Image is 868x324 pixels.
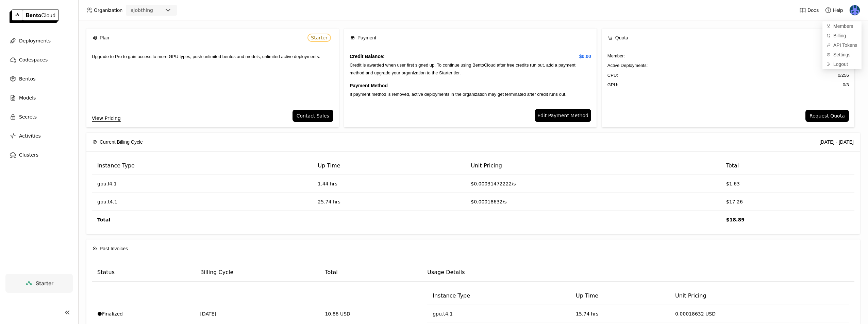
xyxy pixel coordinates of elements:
[726,217,745,222] strong: $18.89
[822,21,862,31] a: Members
[293,110,333,122] button: Contact Sales
[19,94,36,102] span: Models
[465,193,721,211] td: $0.00018632/s
[19,75,35,83] span: Bentos
[670,305,849,323] td: 0.00018632 USD
[319,264,422,282] th: Total
[721,193,854,211] td: $17.26
[19,113,37,121] span: Secrets
[833,52,851,58] span: Settings
[607,53,625,59] span: Member :
[579,53,591,60] span: $0.00
[465,157,721,175] th: Unit Pricing
[422,264,854,282] th: Usage Details
[100,34,109,41] span: Plan
[5,148,73,162] a: Clusters
[819,138,854,146] div: [DATE] - [DATE]
[615,34,628,41] span: Quota
[833,42,857,48] span: API Tokens
[350,62,575,75] span: Credit is awarded when user first signed up. To continue using BentoCloud after free credits run ...
[92,54,320,59] span: Upgrade to Pro to gain access to more GPU types, push unlimited bentos and models, unlimited acti...
[350,82,591,89] h4: Payment Method
[10,10,59,23] img: logo
[822,31,862,40] a: Billing
[799,7,819,14] a: Docs
[843,82,849,88] span: 0 / 3
[833,61,848,67] span: Logout
[822,59,862,69] div: Logout
[312,193,465,211] td: 25.74 hrs
[5,34,73,48] a: Deployments
[92,193,312,211] td: gpu.t4.1
[570,287,670,305] th: Up Time
[465,175,721,193] td: $0.00031472222/s
[833,23,853,29] span: Members
[805,110,849,122] button: Request Quota
[833,33,846,39] span: Billing
[19,37,51,45] span: Deployments
[670,287,849,305] th: Unit Pricing
[19,132,41,140] span: Activities
[19,56,48,64] span: Codespaces
[36,280,53,287] span: Starter
[833,7,843,13] span: Help
[537,112,588,119] span: Edit Payment Method
[154,7,154,14] input: Selected ajobthing.
[607,62,648,69] span: Active Deployments :
[195,264,319,282] th: Billing Cycle
[92,264,195,282] th: Status
[535,109,591,122] a: Edit Payment Method
[357,34,376,41] span: Payment
[92,175,312,193] td: gpu.l4.1
[92,157,312,175] th: Instance Type
[5,72,73,86] a: Bentos
[807,7,819,13] span: Docs
[100,245,128,252] span: Past Invoices
[94,7,122,13] span: Organization
[312,157,465,175] th: Up Time
[350,53,591,60] h4: Credit Balance:
[100,138,143,146] span: Current Billing Cycle
[570,305,670,323] td: 15.74 hrs
[721,175,854,193] td: $1.63
[19,151,38,159] span: Clusters
[825,7,843,14] div: Help
[5,129,73,143] a: Activities
[92,114,121,122] a: View Pricing
[5,274,73,293] a: Starter
[350,92,566,97] span: If payment method is removed, active deployments in the organization may get terminated after cre...
[822,50,862,59] a: Settings
[822,40,862,50] a: API Tokens
[5,53,73,67] a: Codespaces
[427,287,570,305] th: Instance Type
[850,5,860,15] img: Finance AJT
[838,72,849,79] span: 0 / 256
[5,110,73,124] a: Secrets
[97,310,189,317] div: Finalized
[97,217,110,222] strong: Total
[427,305,570,323] td: gpu.t4.1
[607,72,618,79] span: CPU:
[721,157,854,175] th: Total
[5,91,73,105] a: Models
[311,35,328,40] span: Starter
[131,7,153,14] div: ajobthing
[607,82,618,88] span: GPU:
[312,175,465,193] td: 1.44 hrs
